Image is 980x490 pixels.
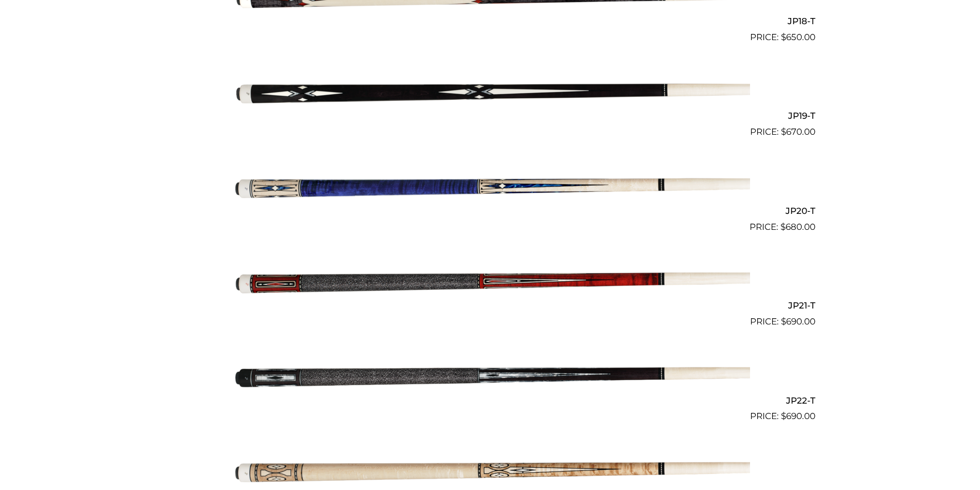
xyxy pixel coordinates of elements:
[230,238,750,324] img: JP21-T
[230,143,750,229] img: JP20-T
[165,201,815,220] h2: JP20-T
[165,143,815,233] a: JP20-T $680.00
[780,222,815,232] bdi: 680.00
[165,391,815,410] h2: JP22-T
[781,411,786,421] span: $
[165,106,815,125] h2: JP19-T
[165,296,815,315] h2: JP21-T
[780,222,786,232] span: $
[781,316,815,326] bdi: 690.00
[781,32,815,42] bdi: 650.00
[781,32,786,42] span: $
[165,11,815,30] h2: JP18-T
[781,126,786,137] span: $
[781,316,786,326] span: $
[165,333,815,423] a: JP22-T $690.00
[781,411,815,421] bdi: 690.00
[781,126,815,137] bdi: 670.00
[165,48,815,139] a: JP19-T $670.00
[230,333,750,419] img: JP22-T
[165,238,815,329] a: JP21-T $690.00
[230,48,750,135] img: JP19-T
